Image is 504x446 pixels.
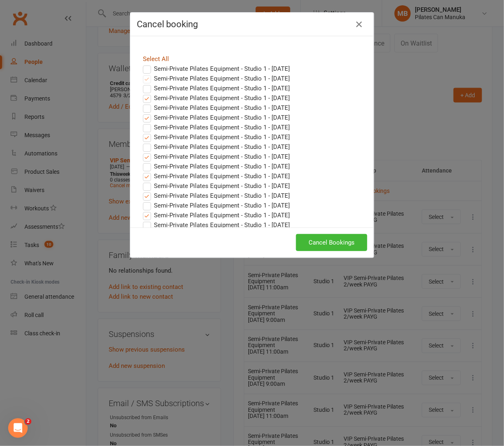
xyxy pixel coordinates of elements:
button: Close [353,18,366,31]
label: Semi-Private Pilates Equipment - Studio 1 - [DATE] [143,152,290,162]
label: Semi-Private Pilates Equipment - Studio 1 - [DATE] [143,191,290,201]
iframe: Intercom live chat [8,418,28,438]
label: Semi-Private Pilates Equipment - Studio 1 - [DATE] [143,83,290,93]
label: Semi-Private Pilates Equipment - Studio 1 - [DATE] [143,210,290,220]
label: Semi-Private Pilates Equipment - Studio 1 - [DATE] [143,181,290,191]
label: Semi-Private Pilates Equipment - Studio 1 - [DATE] [143,132,290,142]
label: Semi-Private Pilates Equipment - Studio 1 - [DATE] [143,142,290,152]
label: Semi-Private Pilates Equipment - Studio 1 - [DATE] [143,220,290,230]
label: Semi-Private Pilates Equipment - Studio 1 - [DATE] [143,162,290,171]
label: Semi-Private Pilates Equipment - Studio 1 - [DATE] [143,93,290,103]
label: Semi-Private Pilates Equipment - Studio 1 - [DATE] [143,103,290,113]
span: 2 [25,418,31,425]
label: Semi-Private Pilates Equipment - Studio 1 - [DATE] [143,74,290,83]
label: Semi-Private Pilates Equipment - Studio 1 - [DATE] [143,171,290,181]
h4: Cancel booking [137,19,367,29]
label: Semi-Private Pilates Equipment - Studio 1 - [DATE] [143,201,290,210]
label: Semi-Private Pilates Equipment - Studio 1 - [DATE] [143,64,290,74]
label: Semi-Private Pilates Equipment - Studio 1 - [DATE] [143,113,290,122]
a: Select All [143,55,169,63]
button: Cancel Bookings [296,234,367,251]
label: Semi-Private Pilates Equipment - Studio 1 - [DATE] [143,122,290,132]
